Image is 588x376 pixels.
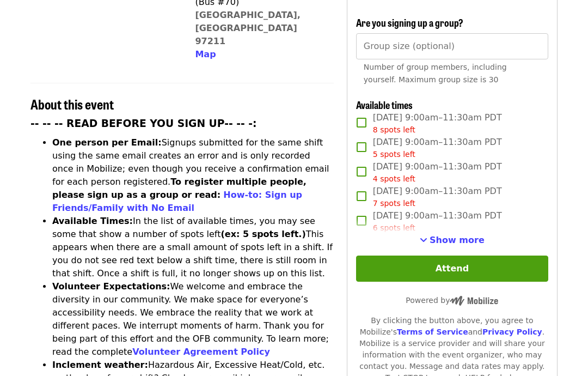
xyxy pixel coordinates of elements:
[195,48,216,61] button: Map
[373,174,415,183] span: 4 spots left
[52,215,334,280] li: In the list of available times, you may see some that show a number of spots left This appears wh...
[373,185,502,209] span: [DATE] 9:00am–11:30am PDT
[373,160,502,185] span: [DATE] 9:00am–11:30am PDT
[52,360,148,370] strong: Inclement weather:
[30,94,114,113] span: About this event
[52,216,133,226] strong: Available Times:
[482,328,542,336] a: Privacy Policy
[373,223,415,232] span: 6 spots left
[220,229,305,239] strong: (ex: 5 spots left.)
[373,199,415,208] span: 7 spots left
[52,177,307,200] strong: To register multiple people, please sign up as a group or read:
[373,136,502,160] span: [DATE] 9:00am–11:30am PDT
[52,280,334,359] li: We welcome and embrace the diversity in our community. We make space for everyone’s accessibility...
[132,347,270,357] a: Volunteer Agreement Policy
[397,328,468,336] a: Terms of Service
[52,281,170,292] strong: Volunteer Expectations:
[364,63,507,84] span: Number of group members, including yourself. Maximum group size is 30
[373,209,502,234] span: [DATE] 9:00am–11:30am PDT
[52,137,162,148] strong: One person per Email:
[373,125,415,134] span: 8 spots left
[195,10,301,46] a: [GEOGRAPHIC_DATA], [GEOGRAPHIC_DATA] 97211
[430,235,485,245] span: Show more
[356,98,413,112] span: Available times
[450,296,498,306] img: Powered by Mobilize
[356,256,548,282] button: Attend
[373,111,502,136] span: [DATE] 9:00am–11:30am PDT
[52,190,302,213] a: How-to: Sign up Friends/Family with No Email
[356,33,548,59] input: [object Object]
[356,15,463,29] span: Are you signing up a group?
[30,118,257,129] strong: -- -- -- READ BEFORE YOU SIGN UP-- -- -:
[420,234,485,247] button: See more timeslots
[406,296,498,305] span: Powered by
[195,49,216,59] span: Map
[373,150,415,159] span: 5 spots left
[52,136,334,215] li: Signups submitted for the same shift using the same email creates an error and is only recorded o...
